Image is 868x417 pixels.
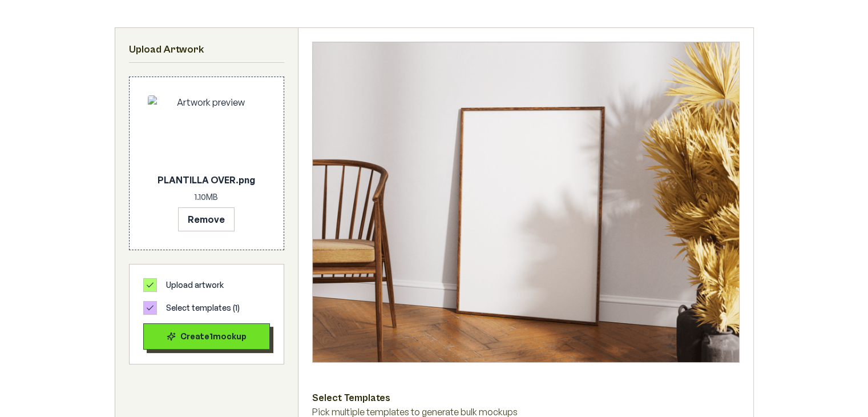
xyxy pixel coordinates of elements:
h2: Upload Artwork [129,42,284,58]
p: 1.10 MB [148,191,265,203]
button: Create1mockup [143,323,270,350]
div: Create 1 mockup [153,331,260,342]
span: Upload artwork [166,279,224,291]
img: Framed Poster [313,42,739,362]
span: Select templates ( 1 ) [166,302,240,314]
button: Remove [178,207,235,231]
h3: Select Templates [312,390,740,405]
img: Artwork preview [148,95,265,169]
p: PLANTILLA OVER.png [148,173,265,187]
